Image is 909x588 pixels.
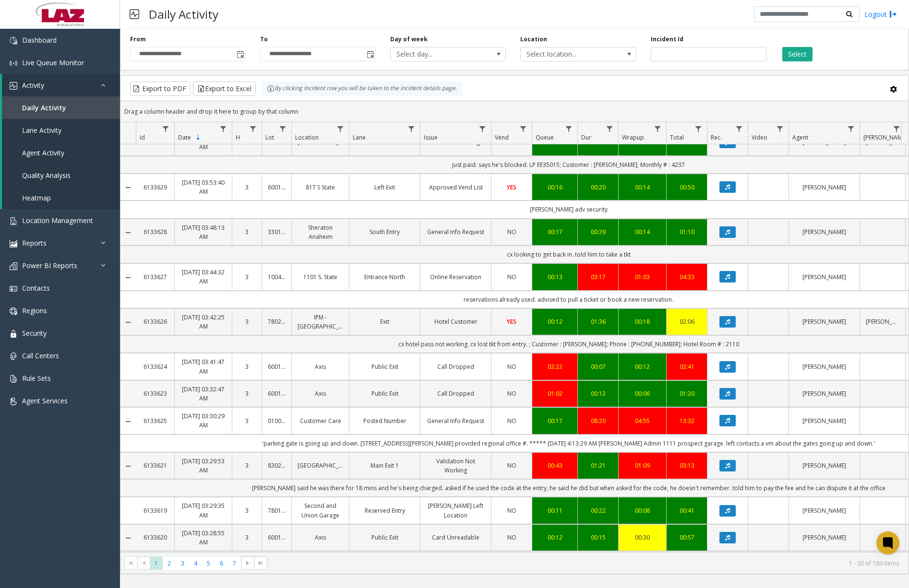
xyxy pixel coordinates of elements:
a: 00:22 [584,506,612,515]
span: NO [507,228,516,236]
a: Lot Filter Menu [276,122,289,135]
img: 'icon' [10,285,17,293]
a: [DATE] 03:44:32 AM [180,268,226,286]
a: [GEOGRAPHIC_DATA] [298,461,343,470]
span: Video [752,133,767,141]
a: 600101 [268,533,286,542]
img: infoIcon.svg [267,85,275,93]
a: Axis [298,533,343,542]
div: 00:39 [584,227,612,236]
a: Public Exit [355,362,414,371]
span: NO [507,533,516,541]
span: Dur [581,133,591,141]
h3: Daily Activity [144,2,223,26]
a: 01:02 [538,389,572,398]
a: 600118 [268,183,286,192]
span: Page 4 [189,557,202,570]
span: Quality Analysis [22,171,71,180]
a: Video Filter Menu [774,122,787,135]
a: 010016 [268,416,286,425]
a: 600101 [268,362,286,371]
a: 780169 [268,506,286,515]
a: 00:11 [538,506,572,515]
kendo-pager-info: 1 - 30 of 189 items [273,559,899,567]
a: 00:16 [538,183,572,192]
a: Validation Not Working [426,457,485,475]
img: 'icon' [10,217,17,225]
a: Issue Filter Menu [476,122,489,135]
span: NO [507,389,516,398]
a: Sheraton Anaheim [298,223,343,241]
a: [PERSON_NAME] [795,533,854,542]
a: 6133619 [142,506,168,515]
span: Toggle popup [235,47,245,61]
a: 3 [238,227,256,236]
a: Hotel Customer [426,317,485,326]
span: Agent Activity [22,148,64,157]
a: NO [497,389,526,398]
a: Collapse Details [120,229,136,236]
span: Reports [22,238,47,247]
a: 01:10 [672,227,701,236]
img: pageIcon [130,2,139,26]
a: 3 [238,416,256,425]
div: 01:36 [584,317,612,326]
div: 13:32 [672,416,701,425]
a: Entrance North [355,272,414,282]
a: [DATE] 03:30:29 AM [180,412,226,430]
img: 'icon' [10,59,17,67]
a: 00:14 [624,183,660,192]
a: 3 [238,317,256,326]
span: Select day... [391,47,482,61]
a: Public Exit [355,389,414,398]
a: 6133620 [142,533,168,542]
span: NO [507,506,516,515]
a: 02:41 [672,362,701,371]
div: Drag a column header and drop it here to group by that column [120,103,909,120]
label: To [260,35,268,44]
div: 01:09 [624,461,660,470]
a: 04:55 [624,416,660,425]
span: Select location... [521,47,612,61]
a: NO [497,416,526,425]
a: [DATE] 03:32:47 AM [180,385,226,403]
a: 6133628 [142,227,168,236]
span: Call Centers [22,351,59,360]
a: 00:12 [538,317,572,326]
div: 00:13 [538,272,572,282]
a: Queue Filter Menu [562,122,575,135]
span: H [236,133,240,141]
a: 02:22 [538,362,572,371]
a: General Info Request [426,227,485,236]
span: Power BI Reports [22,261,77,270]
span: Page 6 [215,557,228,570]
a: 00:06 [624,389,660,398]
a: Location Filter Menu [334,122,347,135]
a: Customer Care [298,416,343,425]
div: 01:03 [624,272,660,282]
span: Go to the next page [244,559,251,567]
a: 100444 [268,272,286,282]
span: Page 1 [150,557,163,570]
span: Total [670,133,684,141]
a: [PERSON_NAME] Left Location [426,501,485,519]
span: Date [178,133,191,141]
img: 'icon' [10,375,17,383]
a: Heatmap [2,187,120,209]
a: 830202 [268,461,286,470]
img: 'icon' [10,330,17,338]
a: 02:06 [672,317,701,326]
div: By clicking Incident row you will be taken to the incident details page. [262,82,462,96]
span: YES [507,183,516,191]
img: 'icon' [10,240,17,247]
a: 00:17 [538,227,572,236]
a: 03:13 [672,461,701,470]
a: 6133624 [142,362,168,371]
a: 03:17 [584,272,612,282]
span: NO [507,363,516,371]
span: Heatmap [22,193,51,202]
img: 'icon' [10,37,17,45]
